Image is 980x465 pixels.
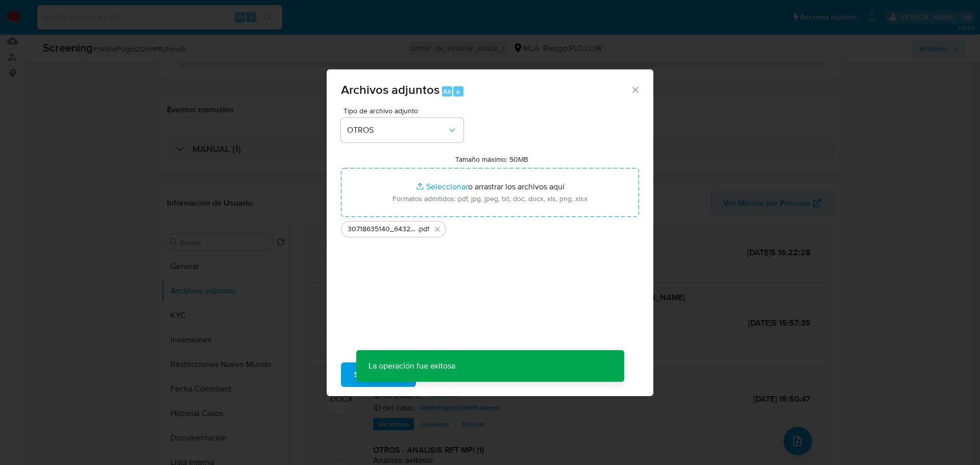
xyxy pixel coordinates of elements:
span: Alt [443,87,451,96]
span: Subir archivo [354,363,403,386]
ul: Archivos seleccionados [341,217,639,237]
span: .pdf [418,224,429,234]
label: Tamaño máximo: 50MB [455,155,528,164]
button: Eliminar 30718635140_643216816.pdf [431,223,444,235]
span: 30718635140_643216816 [348,224,418,234]
button: OTROS [341,118,463,142]
p: La operación fue exitosa [356,350,468,382]
button: Cerrar [630,85,640,94]
span: Tipo de archivo adjunto [344,107,466,114]
span: Cancelar [433,363,467,386]
span: Archivos adjuntos [341,81,439,99]
span: a [456,87,460,96]
span: OTROS [347,125,447,135]
button: Subir archivo [341,362,416,387]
